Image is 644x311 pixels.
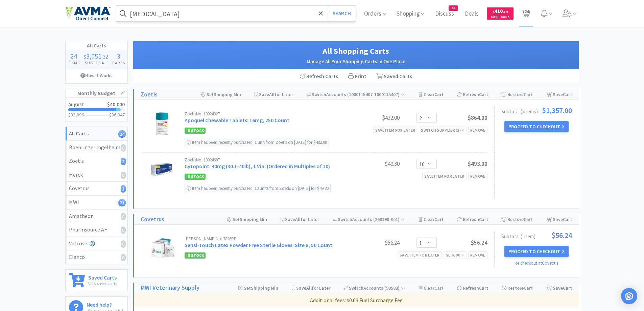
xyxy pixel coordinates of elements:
[69,212,124,221] div: Amatheon
[69,171,124,179] div: Merck
[462,11,481,17] a: Deals
[69,225,124,234] div: Pharmsource AH
[185,163,330,170] a: Cytopoint: 40mg (30.1-40lb), 1 Vial (Ordered in Multiples of 10)
[141,215,164,224] a: Covetrus
[87,300,123,307] h6: Need help?
[84,53,86,60] span: $
[185,242,332,248] a: Sensi-Touch Latex Powder Free Sterile Gloves: Size 8, 50 Count
[344,283,405,293] div: Accounts
[66,69,127,82] a: How It Works
[457,89,488,99] div: Refresh
[421,127,464,133] div: Switch Supplier ( 2 )
[141,90,158,99] h1: Zoetis
[515,260,558,266] a: or checkout at Covetrus
[121,240,126,248] i: 0
[419,89,444,99] div: Clear
[207,91,214,97] span: Set
[150,158,173,181] img: d68059bb95f34f6ca8f79a017dff92f3_527055.jpeg
[449,6,458,10] span: 44
[312,91,326,97] span: Switch
[479,285,488,291] span: Cart
[398,251,442,259] div: Save item for later
[66,60,82,66] h4: Items
[82,53,110,60] div: .
[468,127,487,134] div: Remove
[121,185,126,193] i: 1
[491,15,509,20] span: Cash Back
[65,269,128,291] a: Saved CartsView saved carts
[66,237,127,251] a: Vetcove0
[504,246,569,257] button: Proceed to Checkout
[563,91,572,97] span: Cart
[504,121,569,132] button: Proceed to Checkout
[88,273,117,280] h6: Saved Carts
[112,112,125,118] span: 36,947
[121,213,126,220] i: 0
[502,283,533,293] div: Restore
[107,101,125,108] span: $40,000
[86,52,101,60] span: 3,051
[69,157,124,165] div: Zoetis
[118,130,126,138] i: 24
[372,216,405,222] span: ( 260190-001 )
[141,283,199,293] h1: MWI Veterinary Supply
[185,158,349,162] div: Zoetis No: 10024687
[70,52,77,60] span: 24
[502,89,533,99] div: Restore
[419,214,444,224] div: Clear
[259,91,293,97] span: Save for Later
[546,89,572,99] div: Save
[295,69,343,84] div: Refresh Carts
[140,58,572,66] h2: Manage All Your Shopping Carts In One Place
[227,214,267,224] div: Shipping Min
[306,285,312,291] span: All
[185,128,206,134] span: In Stock
[471,239,487,246] span: $56.24
[269,91,275,97] span: All
[493,9,495,14] span: $
[233,216,240,222] span: Set
[118,199,126,206] i: 21
[69,198,124,207] div: MWI
[201,89,241,99] div: Shipping Min
[146,237,177,260] img: 46b7b74e6cd84ade81e6ffea5ef51a24_196961.png
[69,184,124,193] div: Covetrus
[372,69,417,84] a: Saved Carts
[285,216,319,222] span: Save for Later
[185,138,329,147] div: Item has been recently purchased: 1 unit from Zoetis on [DATE] for $432.00
[66,182,127,196] a: Covetrus1
[103,53,108,60] span: 32
[524,285,533,291] span: Cart
[502,214,533,224] div: Restore
[66,41,127,50] h1: All Carts
[468,251,487,259] div: Remove
[524,216,533,222] span: Cart
[501,107,572,114] div: Subtotal ( 2 item s ):
[65,6,111,21] img: e4e33dab9f054f5782a47901c742baa9_102.png
[66,127,127,141] a: All Carts24
[66,223,127,237] a: Pharmsource AH0
[66,209,127,223] a: Amatheon0
[116,6,356,21] input: Search by item, sku, manufacturer, ingredient, size...
[563,285,572,291] span: Cart
[457,214,488,224] div: Refresh
[121,226,126,234] i: 0
[457,283,488,293] div: Refresh
[66,196,127,209] a: MWI21
[185,117,289,124] a: Apoquel Chewable Tablets: 16mg, 250 Count
[68,112,84,118] span: $33,896
[82,60,110,66] h4: Subtotal
[185,112,349,116] div: Zoetis No: 10024327
[69,130,89,137] strong: All Carts
[434,91,444,97] span: Cart
[121,144,126,152] i: 0
[333,214,405,224] div: Accounts
[88,280,117,287] p: View saved carts
[328,6,356,21] button: Search
[307,89,405,99] div: Accounts
[546,283,572,293] div: Save
[69,143,124,152] div: Boehringer Ingelheim
[468,114,487,121] span: $864.00
[343,69,372,84] div: Print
